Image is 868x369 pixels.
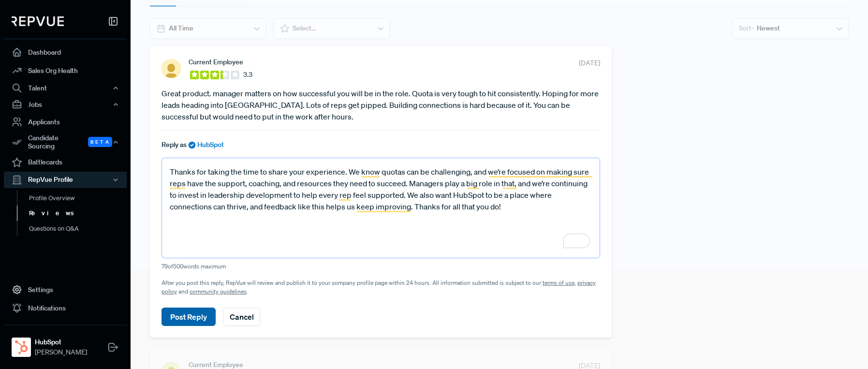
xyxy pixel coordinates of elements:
[35,347,87,357] span: [PERSON_NAME]
[543,279,574,287] a: terms of use
[243,70,252,80] span: 3.3
[4,61,127,80] a: Sales Org Health
[162,140,187,149] span: Reply as
[17,221,140,236] a: Questions on Q&A
[4,325,127,361] a: HubSpotHubSpot[PERSON_NAME]
[162,279,600,296] p: After you post this reply, RepVue will review and publish it to your company profile page within ...
[162,158,600,258] textarea: To enrich screen reader interactions, please activate Accessibility in Grammarly extension settings
[197,140,224,149] span: HubSpot
[4,43,127,61] a: Dashboard
[4,172,127,188] button: RepVue Profile
[4,80,127,96] button: Talent
[17,191,140,206] a: Profile Overview
[14,339,29,355] img: HubSpot
[4,280,127,299] a: Settings
[4,96,127,113] button: Jobs
[579,58,600,68] span: [DATE]
[88,137,112,147] span: Beta
[4,113,127,131] a: Applicants
[17,206,140,221] a: Reviews
[4,299,127,317] a: Notifications
[162,262,600,271] p: 79 of 500 words maximum
[35,337,87,347] strong: HubSpot
[4,131,127,153] button: Candidate Sourcing Beta
[12,16,64,26] img: RepVue
[162,308,216,326] button: Post Reply
[223,308,260,326] button: Cancel
[162,279,596,295] a: privacy policy
[4,131,127,153] div: Candidate Sourcing
[162,88,600,122] article: Great product. manager matters on how successful you will be in the role. Quota is very tough to ...
[4,153,127,172] a: Battlecards
[189,58,243,66] span: Current Employee
[190,287,247,295] a: community guidelines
